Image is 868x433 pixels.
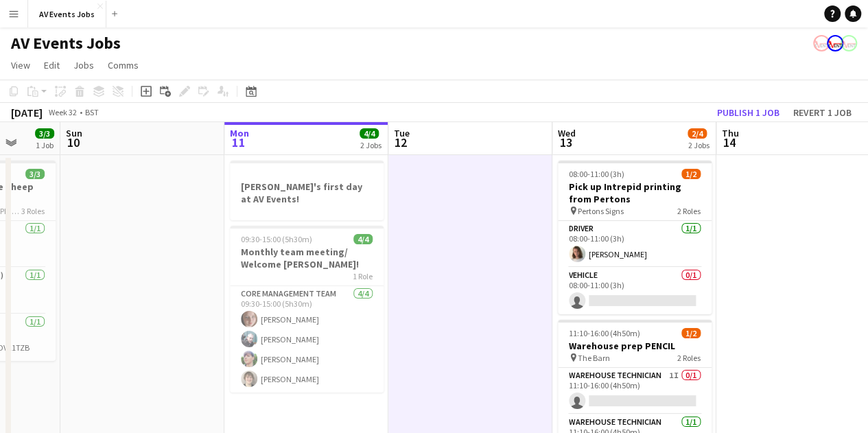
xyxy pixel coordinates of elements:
app-card-role: Driver1/108:00-11:00 (3h)[PERSON_NAME] [558,221,712,268]
span: 4/4 [360,128,379,139]
app-job-card: [PERSON_NAME]'s first day at AV Events! [230,161,384,220]
span: 2/4 [688,128,707,139]
app-job-card: 08:00-11:00 (3h)1/2Pick up Intrepid printing from Pertons Pertons Signs2 RolesDriver1/108:00-11:0... [558,161,712,314]
span: 2 Roles [677,206,701,216]
button: Publish 1 job [712,104,785,121]
span: 12 [392,134,410,150]
div: 2 Jobs [360,140,382,150]
span: Thu [722,127,739,139]
span: The Barn [578,353,610,363]
span: Mon [230,127,249,139]
span: 3 Roles [21,206,45,216]
button: AV Events Jobs [28,1,106,27]
app-user-avatar: Liam O'Brien [841,35,857,51]
span: Comms [108,59,139,71]
div: 2 Jobs [688,140,709,150]
span: Wed [558,127,576,139]
span: 11 [228,134,249,150]
h3: [PERSON_NAME]'s first day at AV Events! [230,180,384,205]
span: 14 [720,134,739,150]
a: Comms [102,56,144,74]
span: 11:10-16:00 (4h50m) [569,328,640,338]
a: Edit [38,56,65,74]
app-user-avatar: Liam O'Brien [827,35,843,51]
span: 10 [64,134,82,150]
span: 3/3 [35,128,54,139]
span: 2 Roles [677,353,701,363]
span: 1/2 [681,169,701,179]
span: 3/3 [25,169,45,179]
span: 08:00-11:00 (3h) [569,169,624,179]
app-card-role: Vehicle0/108:00-11:00 (3h) [558,268,712,314]
button: Revert 1 job [788,104,857,121]
span: 09:30-15:00 (5h30m) [241,234,312,244]
app-user-avatar: Liam O'Brien [813,35,830,51]
span: Sun [66,127,82,139]
span: Week 32 [45,107,80,117]
div: BST [85,107,99,117]
h3: Monthly team meeting/ Welcome [PERSON_NAME]! [230,246,384,270]
span: Edit [44,59,60,71]
app-job-card: 09:30-15:00 (5h30m)4/4Monthly team meeting/ Welcome [PERSON_NAME]!1 RoleCore management team4/409... [230,226,384,393]
span: 1 Role [353,271,373,281]
a: View [5,56,36,74]
span: View [11,59,30,71]
span: 4/4 [353,234,373,244]
div: [DATE] [11,106,43,119]
app-card-role: Core management team4/409:30-15:00 (5h30m)[PERSON_NAME][PERSON_NAME][PERSON_NAME][PERSON_NAME] [230,286,384,393]
span: Tue [394,127,410,139]
h3: Pick up Intrepid printing from Pertons [558,180,712,205]
span: 13 [556,134,576,150]
h3: Warehouse prep PENCIL [558,340,712,352]
h1: AV Events Jobs [11,33,121,54]
span: Pertons Signs [578,206,624,216]
div: 1 Job [36,140,54,150]
span: 1/2 [681,328,701,338]
span: Jobs [73,59,94,71]
app-card-role: Warehouse Technician1I0/111:10-16:00 (4h50m) [558,368,712,414]
a: Jobs [68,56,99,74]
